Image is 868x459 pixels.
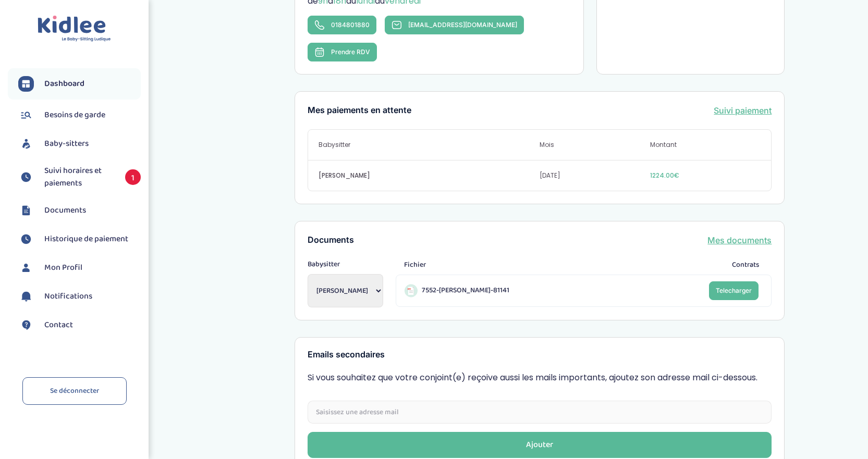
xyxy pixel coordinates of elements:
[308,371,772,384] p: Si vous souhaitez que votre conjoint(e) reçoive aussi les mails importants, ajoutez son adresse m...
[44,78,84,90] span: Dashboard
[18,289,141,304] a: Notifications
[44,290,92,303] span: Notifications
[308,43,377,61] button: Prendre RDV
[18,289,34,304] img: notification.svg
[18,203,141,218] a: Documents
[18,203,34,218] img: documents.svg
[18,107,141,123] a: Besoins de garde
[22,377,127,405] a: Se déconnecter
[38,16,111,42] img: logo.svg
[18,76,34,92] img: dashboard.svg
[18,76,141,92] a: Dashboard
[408,21,517,29] span: [EMAIL_ADDRESS][DOMAIN_NAME]
[331,21,370,29] span: 0184801880
[18,317,141,333] a: Contact
[308,16,376,34] a: 0184801880
[18,165,141,190] a: Suivi horaires et paiements 1
[308,259,383,270] span: Babysitter
[18,136,141,152] a: Baby-sitters
[44,109,105,121] span: Besoins de garde
[44,262,82,274] span: Mon Profil
[18,260,34,276] img: profil.svg
[18,317,34,333] img: contact.svg
[650,140,761,150] span: Montant
[385,16,524,34] a: [EMAIL_ADDRESS][DOMAIN_NAME]
[526,439,553,451] div: Ajouter
[18,231,34,247] img: suivihoraire.svg
[125,169,141,185] span: 1
[540,171,650,180] span: [DATE]
[308,432,772,458] button: Ajouter
[308,401,772,424] input: Saisissez une adresse mail
[308,350,772,359] h3: Emails secondaires
[18,260,141,276] a: Mon Profil
[44,165,115,190] span: Suivi horaires et paiements
[18,169,34,185] img: suivihoraire.svg
[18,231,141,247] a: Historique de paiement
[404,259,426,270] span: Fichier
[308,235,354,245] h3: Documents
[714,104,772,117] a: Suivi paiement
[716,287,752,294] span: Telecharger
[308,106,411,115] h3: Mes paiements en attente
[650,171,761,180] span: 1224.00€
[540,140,650,150] span: Mois
[319,140,540,150] span: Babysitter
[422,285,509,296] span: 7552-[PERSON_NAME]-81141
[331,48,370,56] span: Prendre RDV
[319,171,540,180] span: [PERSON_NAME]
[709,281,759,300] a: Telecharger
[18,107,34,123] img: besoin.svg
[18,136,34,152] img: babysitters.svg
[44,319,73,331] span: Contact
[44,204,86,217] span: Documents
[44,138,89,150] span: Baby-sitters
[707,234,772,246] a: Mes documents
[732,259,759,270] span: Contrats
[44,233,128,245] span: Historique de paiement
